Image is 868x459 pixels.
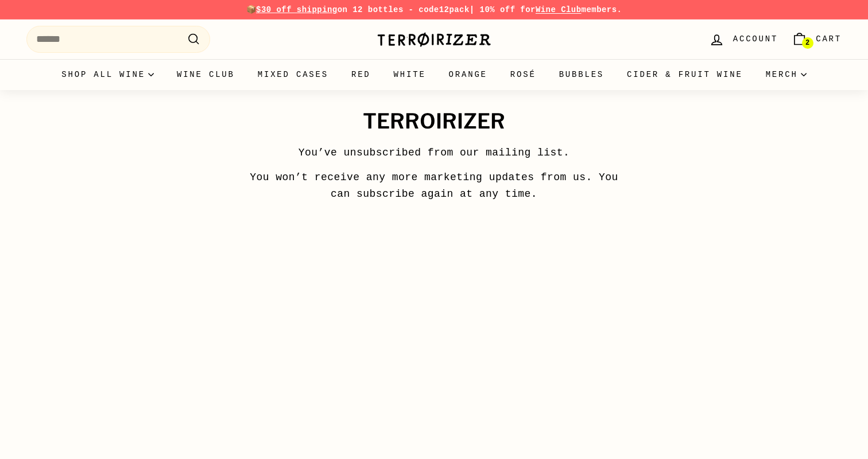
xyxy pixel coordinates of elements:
a: Orange [437,59,499,90]
a: Cider & Fruit Wine [615,59,754,90]
div: Primary [3,59,865,90]
span: Account [733,33,778,45]
a: Red [340,59,382,90]
p: You’ve unsubscribed from our mailing list. [244,145,624,161]
span: 2 [805,39,809,47]
a: Mixed Cases [246,59,340,90]
summary: Merch [754,59,818,90]
a: White [382,59,437,90]
a: Wine Club [536,5,582,14]
a: Rosé [499,59,548,90]
p: 📦 on 12 bottles - code | 10% off for members. [26,3,842,16]
a: Bubbles [548,59,615,90]
a: Account [702,22,785,56]
summary: Shop all wine [50,59,165,90]
a: Wine Club [165,59,246,90]
span: $30 off shipping [256,5,338,14]
a: Cart [785,22,848,56]
p: You won’t receive any more marketing updates from us. You can subscribe again at any time. [244,169,624,203]
span: Cart [816,33,842,45]
strong: 12pack [439,5,470,14]
h1: Terroirizer [244,110,624,133]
